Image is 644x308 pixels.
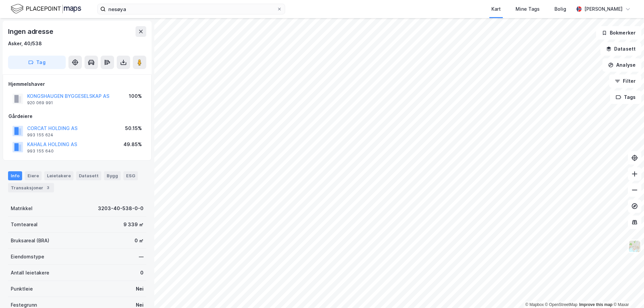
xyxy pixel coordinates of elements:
[596,26,641,40] button: Bokmerker
[123,171,138,180] div: ESG
[135,237,144,245] div: 0 ㎡
[8,26,54,37] div: Ingen adresse
[44,171,73,180] div: Leietakere
[8,80,146,88] div: Hjemmelshaver
[140,269,144,277] div: 0
[106,4,277,14] input: Søk på adresse, matrikkel, gårdeiere, leietakere eller personer
[579,302,612,307] a: Improve this map
[11,285,33,293] div: Punktleie
[27,132,53,138] div: 993 155 624
[11,3,81,15] img: logo.f888ab2527a4732fd821a326f86c7f29.svg
[8,56,66,69] button: Tag
[125,124,142,132] div: 50.15%
[525,302,544,307] a: Mapbox
[8,112,146,120] div: Gårdeiere
[11,221,38,229] div: Tomteareal
[491,5,501,13] div: Kart
[545,302,578,307] a: OpenStreetMap
[139,253,144,261] div: —
[27,100,53,106] div: 920 069 991
[516,5,540,13] div: Mine Tags
[11,253,44,261] div: Eiendomstype
[11,269,49,277] div: Antall leietakere
[8,40,42,48] div: Asker, 40/538
[129,92,142,100] div: 100%
[123,140,142,148] div: 49.85%
[76,171,101,180] div: Datasett
[8,171,22,180] div: Info
[98,204,144,212] div: 3203-40-538-0-0
[11,204,33,212] div: Matrikkel
[11,237,49,245] div: Bruksareal (BRA)
[27,148,54,154] div: 993 155 640
[104,171,121,180] div: Bygg
[554,5,566,13] div: Bolig
[45,184,51,191] div: 3
[136,285,144,293] div: Nei
[602,58,641,72] button: Analyse
[610,276,644,308] div: Kontrollprogram for chat
[609,74,641,88] button: Filter
[584,5,623,13] div: [PERSON_NAME]
[600,42,641,56] button: Datasett
[610,276,644,308] iframe: Chat Widget
[8,183,54,192] div: Transaksjoner
[610,90,641,104] button: Tags
[628,240,641,253] img: Z
[25,171,42,180] div: Eiere
[123,221,144,229] div: 9 339 ㎡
